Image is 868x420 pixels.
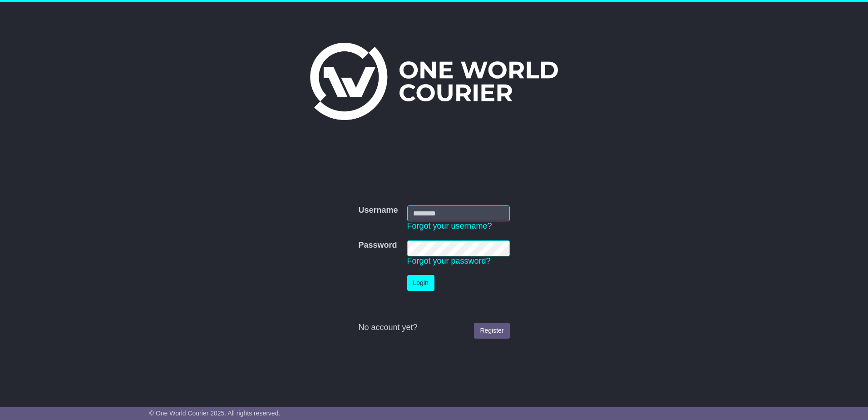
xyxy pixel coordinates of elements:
label: Username [358,205,398,215]
button: Login [407,275,434,291]
span: © One World Courier 2025. All rights reserved. [149,410,281,417]
label: Password [358,240,397,250]
a: Forgot your username? [407,221,492,230]
a: Register [474,323,509,339]
div: No account yet? [358,323,509,333]
img: One World [310,43,558,120]
a: Forgot your password? [407,256,491,265]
